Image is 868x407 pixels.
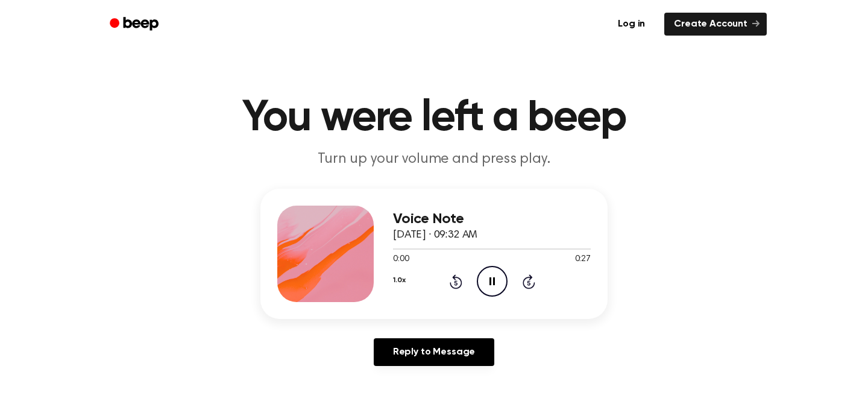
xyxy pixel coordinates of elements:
p: Turn up your volume and press play. [203,150,665,169]
button: 1.0x [393,270,405,291]
span: [DATE] · 09:32 AM [393,230,477,241]
a: Reply to Message [374,338,494,366]
a: Beep [101,13,169,36]
a: Log in [606,10,657,38]
span: 0:00 [393,253,409,266]
h1: You were left a beep [125,96,743,140]
a: Create Account [664,13,767,36]
h3: Voice Note [393,211,591,227]
span: 0:27 [575,253,591,266]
